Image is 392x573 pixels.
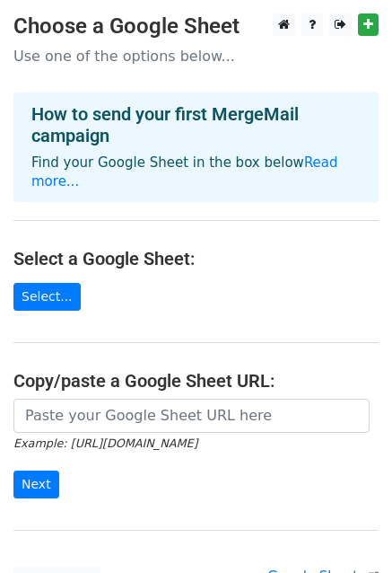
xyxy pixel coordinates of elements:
[13,399,370,433] input: Paste your Google Sheet URL here
[31,154,361,191] p: Find your Google Sheet in the box below
[13,13,379,40] h3: Choose a Google Sheet
[13,471,59,498] input: Next
[13,370,379,392] h4: Copy/paste a Google Sheet URL:
[31,103,361,146] h4: How to send your first MergeMail campaign
[13,436,197,450] small: Example: [URL][DOMAIN_NAME]
[13,47,379,66] p: Use one of the options below...
[31,154,338,190] a: Read more...
[13,283,81,311] a: Select...
[13,248,379,269] h4: Select a Google Sheet:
